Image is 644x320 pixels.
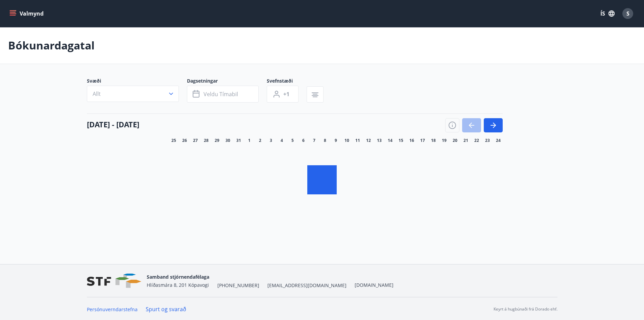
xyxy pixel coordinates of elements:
span: [EMAIL_ADDRESS][DOMAIN_NAME] [267,282,347,289]
span: 5 [291,138,294,143]
button: Allt [87,86,179,102]
button: menu [8,7,46,20]
span: 17 [420,138,425,143]
span: 24 [496,138,501,143]
span: 4 [281,138,283,143]
span: [PHONE_NUMBER] [217,282,259,289]
span: 29 [215,138,219,143]
span: 25 [171,138,176,143]
button: Veldu tímabil [187,86,259,103]
img: vjCaq2fThgY3EUYqSgpjEiBg6WP39ov69hlhuPVN.png [87,274,141,288]
span: 30 [225,138,230,143]
span: 28 [204,138,209,143]
p: Keyrt á hugbúnaði frá Dorado ehf. [494,306,557,312]
span: 23 [485,138,490,143]
p: Bókunardagatal [8,38,95,53]
span: Svæði [87,78,187,86]
span: 8 [324,138,326,143]
span: 19 [442,138,447,143]
span: 2 [259,138,261,143]
button: S [620,5,636,22]
a: [DOMAIN_NAME] [355,282,393,288]
span: Svefnstæði [267,78,307,86]
span: 15 [399,138,403,143]
span: 21 [463,138,468,143]
span: 31 [236,138,241,143]
span: 14 [388,138,392,143]
span: 18 [431,138,436,143]
span: 11 [355,138,360,143]
span: 1 [248,138,251,143]
span: +1 [283,90,289,98]
span: 13 [377,138,382,143]
span: 16 [409,138,414,143]
button: +1 [267,86,299,103]
span: 20 [453,138,457,143]
span: Samband stjórnendafélaga [147,274,209,280]
span: 26 [182,138,187,143]
a: Persónuverndarstefna [87,306,138,313]
span: 7 [313,138,315,143]
h4: [DATE] - [DATE] [87,119,139,129]
span: 22 [474,138,479,143]
span: 6 [302,138,305,143]
span: Hlíðasmára 8, 201 Kópavogi [147,282,209,288]
span: 12 [366,138,371,143]
span: Allt [93,90,101,98]
span: Dagsetningar [187,78,267,86]
span: S [626,10,629,17]
span: 27 [193,138,198,143]
span: 9 [335,138,337,143]
button: ÍS [597,7,618,20]
a: Spurt og svarað [146,305,186,313]
span: Veldu tímabil [204,90,238,98]
span: 3 [270,138,272,143]
span: 10 [344,138,349,143]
